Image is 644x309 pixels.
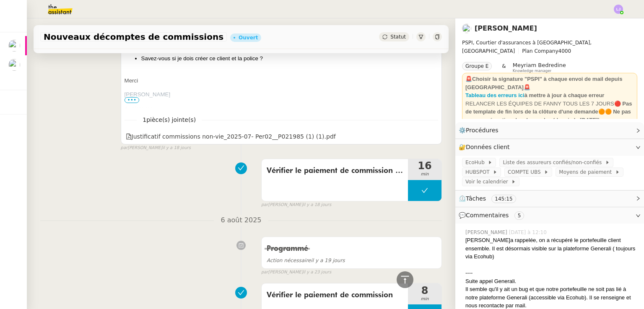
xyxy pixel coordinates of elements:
[137,115,202,125] span: 1
[44,33,223,41] span: Nouveaux décomptes de commissions
[514,211,525,220] nz-tag: 5
[455,122,644,139] div: ⚙️Procédures
[508,168,544,176] span: COMPTE UBS
[408,161,441,171] span: 16
[465,100,634,124] div: RELANCER LES ÉQUIPES DE FANNY TOUS LES 7 JOURS
[126,132,336,142] div: Justificatif commissions non-vie_2025-07- Per02__P021985 (1) (1).pdf
[390,34,406,40] span: Statut
[125,97,140,103] span: •••
[121,144,191,152] small: [PERSON_NAME]
[559,168,615,176] span: Moyens de paiement
[459,126,502,135] span: ⚙️
[465,178,511,186] span: Voir le calendrier
[267,165,403,177] span: Vérifier le paiement de commission et [PERSON_NAME]
[261,201,331,209] small: [PERSON_NAME]
[466,144,510,150] span: Données client
[455,207,644,224] div: 💬Commentaires 5
[513,62,566,73] app-user-label: Knowledge manager
[408,296,441,303] span: min
[465,76,622,90] strong: 🚨Choisir la signature "PSPI" à chaque envoi de mail depuis [GEOGRAPHIC_DATA]🚨
[408,171,441,178] span: min
[261,269,331,276] small: [PERSON_NAME]
[503,158,605,167] span: Liste des assureurs confiés/non-confiés
[125,106,153,112] span: Assistante
[466,212,509,219] span: Commentaires
[162,144,191,152] span: il y a 18 jours
[465,229,509,236] span: [PERSON_NAME]
[459,142,513,152] span: 🔐
[459,212,527,219] span: 💬
[303,201,332,209] span: il y a 18 jours
[141,54,438,63] li: Savez-vous si je dois créer ce client et la police ?
[462,40,592,54] span: PSPI, Courtier d'assurances à [GEOGRAPHIC_DATA], [GEOGRAPHIC_DATA]
[267,289,403,301] span: Vérifier le paiement de commission
[465,100,632,123] strong: 🔴 Pas de template de fin lors de la clôture d'une demande🟠🟠 Ne pas accuser réception des demandes...
[455,191,644,207] div: ⏲️Tâches 145:15
[459,195,523,202] span: ⏲️
[214,215,268,226] span: 6 août 2025
[513,69,552,73] span: Knowledge manager
[267,245,308,252] span: Programmé
[513,62,566,68] span: Meyriam Bedredine
[261,269,268,276] span: par
[558,48,571,54] span: 4000
[465,168,493,176] span: HUBSPOT
[125,91,171,98] span: [PERSON_NAME]
[614,5,623,14] img: svg
[8,59,20,71] img: users%2FNmPW3RcGagVdwlUj0SIRjiM8zA23%2Favatar%2Fb3e8f68e-88d8-429d-a2bd-00fb6f2d12db
[462,62,492,70] nz-tag: Groupe E
[475,24,537,32] a: [PERSON_NAME]
[261,201,268,209] span: par
[455,139,644,155] div: 🔐Données client
[466,195,486,202] span: Tâches
[146,116,196,123] span: pièce(s) jointe(s)
[465,158,488,167] span: EcoHub
[502,62,506,73] span: &
[121,144,128,152] span: par
[465,277,637,286] div: Suite appel Generali.
[8,40,20,51] img: users%2Fa6PbEmLwvGXylUqKytRPpDpAx153%2Favatar%2Ffanny.png
[466,127,499,134] span: Procédures
[465,236,637,261] div: [PERSON_NAME]a rappelée, on a récupéré le portefeuille client ensemble. Il est désormais visible ...
[267,257,345,263] span: il y a 19 jours
[125,77,438,85] div: Merci
[239,35,258,40] div: Ouvert
[525,92,605,98] strong: à mettre à jour à chaque erreur
[509,229,548,236] span: [DATE] à 12:10
[267,257,311,263] span: Action nécessaire
[465,92,525,98] a: Tableau des erreurs ici
[491,195,516,203] nz-tag: 145:15
[408,286,441,296] span: 8
[522,48,558,54] span: Plan Company
[462,24,471,33] img: users%2Fa6PbEmLwvGXylUqKytRPpDpAx153%2Favatar%2Ffanny.png
[303,269,332,276] span: il y a 23 jours
[465,269,637,277] div: ----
